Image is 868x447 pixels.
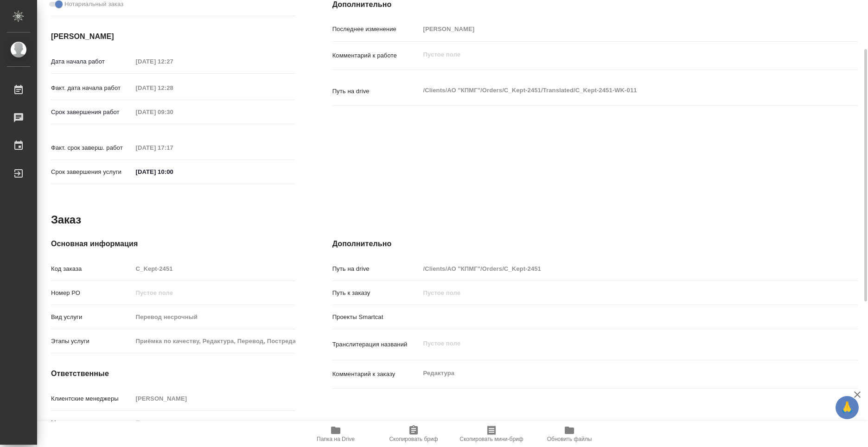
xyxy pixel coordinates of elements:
[297,421,375,447] button: Папка на Drive
[133,55,214,68] input: Пустое поле
[133,334,295,348] input: Пустое поле
[332,264,420,274] p: Путь на drive
[460,436,523,442] span: Скопировать мини-бриф
[51,368,295,379] h4: Ответственные
[51,313,133,322] p: Вид услуги
[133,286,295,300] input: Пустое поле
[420,22,814,36] input: Пустое поле
[453,421,530,447] button: Скопировать мини-бриф
[375,421,453,447] button: Скопировать бриф
[836,396,859,419] button: 🙏
[51,83,133,93] p: Факт. дата начала работ
[389,436,438,442] span: Скопировать бриф
[133,392,295,405] input: Пустое поле
[51,394,133,403] p: Клиентские менеджеры
[133,310,295,324] input: Пустое поле
[51,212,81,227] h2: Заказ
[530,421,608,447] button: Обновить файлы
[133,262,295,275] input: Пустое поле
[332,25,420,34] p: Последнее изменение
[547,436,592,442] span: Обновить файлы
[51,108,133,117] p: Срок завершения работ
[133,165,214,179] input: ✎ Введи что-нибудь
[332,370,420,379] p: Комментарий к заказу
[332,340,420,349] p: Транслитерация названий
[420,262,814,275] input: Пустое поле
[51,167,133,177] p: Срок завершения услуги
[51,143,133,153] p: Факт. срок заверш. работ
[133,416,295,429] input: Пустое поле
[332,238,858,249] h4: Дополнительно
[420,286,814,300] input: Пустое поле
[51,288,133,298] p: Номер РО
[133,141,214,154] input: Пустое поле
[51,264,133,274] p: Код заказа
[332,288,420,298] p: Путь к заказу
[133,105,214,119] input: Пустое поле
[51,418,133,428] p: Менеджеры верстки
[317,436,355,442] span: Папка на Drive
[51,57,133,66] p: Дата начала работ
[332,51,420,60] p: Комментарий к работе
[133,81,214,95] input: Пустое поле
[420,365,814,381] textarea: Редактура
[51,31,295,42] h4: [PERSON_NAME]
[839,398,855,417] span: 🙏
[332,87,420,96] p: Путь на drive
[51,238,295,249] h4: Основная информация
[420,83,814,98] textarea: /Clients/АО "КПМГ"/Orders/C_Kept-2451/Translated/C_Kept-2451-WK-011
[332,313,420,322] p: Проекты Smartcat
[51,337,133,346] p: Этапы услуги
